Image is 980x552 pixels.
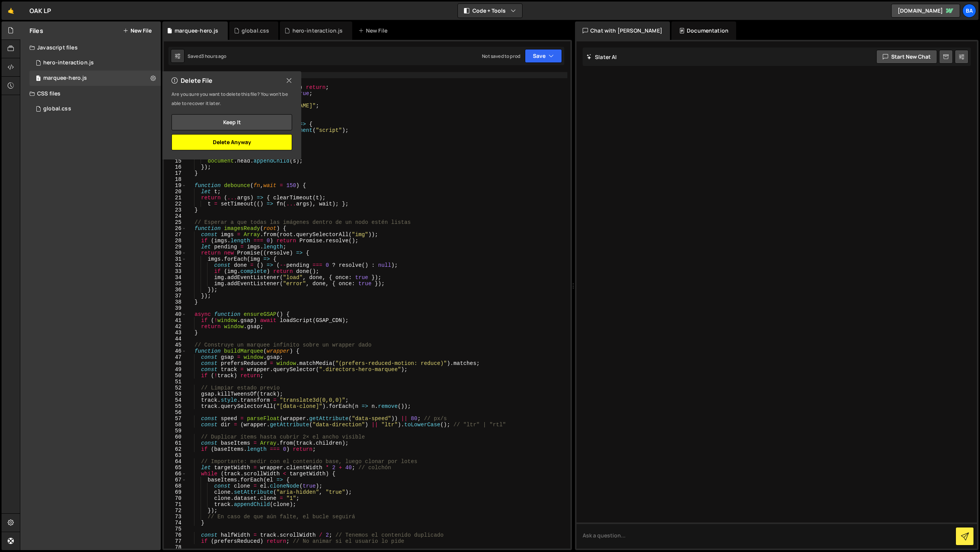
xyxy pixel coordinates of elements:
div: 30 [164,250,186,256]
div: 60 [164,434,186,440]
div: 65 [164,465,186,471]
div: 15 [164,158,186,164]
div: Javascript files [20,40,161,55]
a: [DOMAIN_NAME] [891,4,960,18]
div: Saved [188,53,227,59]
div: OAK LP [29,6,51,15]
div: 61 [164,440,186,446]
div: 47 [164,354,186,360]
div: 77 [164,538,186,544]
div: 42 [164,324,186,330]
div: 56 [164,409,186,416]
div: hero-interaction.js [292,27,343,34]
div: 54 [164,397,186,403]
div: marquee-hero.js [175,27,218,34]
div: Documentation [671,21,736,40]
div: 23 [164,207,186,213]
div: Not saved to prod [482,53,520,59]
div: CSS files [20,86,161,101]
button: Start new chat [876,50,937,64]
div: 25 [164,219,186,225]
div: 3 hours ago [201,53,227,59]
a: 🤙 [2,2,20,20]
div: 20 [164,189,186,195]
div: 31 [164,256,186,262]
div: 51 [164,379,186,385]
span: 1 [36,76,41,82]
div: 27 [164,232,186,238]
button: Code + Tools [458,4,522,18]
div: 74 [164,520,186,526]
div: 67 [164,477,186,483]
div: 73 [164,514,186,520]
div: 18 [164,176,186,182]
div: 75 [164,526,186,532]
div: 59 [164,428,186,434]
a: Ba [962,4,976,18]
div: 62 [164,446,186,452]
div: 34 [164,274,186,281]
button: Keep it [171,114,292,130]
div: 17 [164,170,186,176]
div: 40 [164,311,186,317]
div: 69 [164,489,186,495]
div: 45 [164,342,186,348]
div: 66 [164,471,186,477]
div: 55 [164,403,186,409]
div: 41 [164,317,186,324]
div: 32 [164,262,186,268]
div: 57 [164,416,186,422]
div: 71 [164,501,186,508]
div: 68 [164,483,186,489]
button: Delete Anyway [171,134,292,150]
div: 37 [164,293,186,299]
div: global.css [43,105,71,112]
div: New File [358,27,390,34]
div: marquee-hero.js [43,75,87,82]
div: 46 [164,348,186,354]
div: 64 [164,458,186,465]
div: 16657/45419.css [29,101,161,117]
div: 48 [164,360,186,366]
h2: Slater AI [586,53,617,61]
div: hero-interaction.js [43,59,94,66]
div: 24 [164,213,186,219]
div: 38 [164,299,186,305]
button: Save [525,49,562,63]
div: 53 [164,391,186,397]
div: 52 [164,385,186,391]
div: 72 [164,508,186,514]
h2: Delete File [171,76,212,85]
button: New File [123,28,152,34]
div: 78 [164,544,186,550]
div: 21 [164,195,186,201]
div: 33 [164,268,186,274]
div: 29 [164,244,186,250]
div: 49 [164,366,186,373]
div: 22 [164,201,186,207]
p: Are you sure you want to delete this file? You won’t be able to recover it later. [171,90,292,108]
div: 36 [164,287,186,293]
div: 16 [164,164,186,170]
div: 44 [164,336,186,342]
div: Chat with [PERSON_NAME] [575,21,670,40]
div: 19 [164,182,186,189]
div: 28 [164,238,186,244]
div: 76 [164,532,186,538]
div: 16657/45413.js [29,55,161,71]
div: 35 [164,281,186,287]
div: 58 [164,422,186,428]
h2: Files [29,26,43,35]
div: 43 [164,330,186,336]
div: 16657/45420.js [29,71,161,86]
div: global.css [242,27,269,34]
div: 50 [164,373,186,379]
div: 63 [164,452,186,458]
div: 70 [164,495,186,501]
div: 39 [164,305,186,311]
div: 26 [164,225,186,232]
